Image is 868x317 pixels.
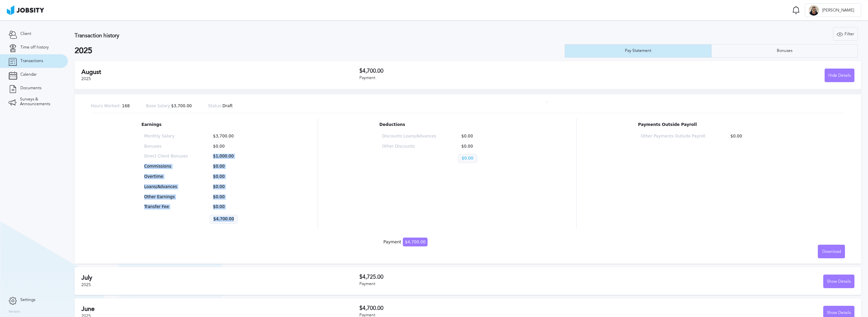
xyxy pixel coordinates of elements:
p: Payments Outside Payroll [638,123,794,127]
p: Other Earnings [144,195,188,200]
button: Download [818,245,845,258]
h2: July [81,274,359,281]
span: Hours Worked: [91,104,121,108]
p: $0.00 [210,174,253,179]
div: Pay Statement [622,49,655,53]
span: $4,700.00 [403,238,428,246]
span: [PERSON_NAME] [819,8,857,13]
div: G [809,5,819,16]
div: Payment [359,282,607,286]
h3: Transaction history [75,33,504,39]
p: Draft [208,104,233,109]
h3: $4,725.00 [359,274,607,280]
p: Commissions [144,164,188,169]
button: G[PERSON_NAME] [805,3,861,17]
p: $0.00 [458,144,512,149]
div: Show Details [824,275,854,288]
p: Overtime [144,174,188,179]
p: $4,700.00 [210,215,238,224]
span: Status: [208,104,222,108]
p: $0.00 [727,134,791,139]
p: $1,000.00 [210,154,253,159]
span: Documents [20,86,41,91]
p: Bonuses [144,144,188,149]
h3: $4,700.00 [359,305,607,311]
span: Client [20,32,31,36]
span: 2025 [81,282,91,287]
button: Pay Statement [565,44,711,58]
p: $0.00 [458,154,477,163]
span: Transactions [20,59,43,63]
p: Transfer Fee [144,205,188,209]
button: Show Details [823,275,854,288]
div: Payment [359,76,607,80]
span: Surveys & Announcements [20,97,59,107]
h3: $4,700.00 [359,68,607,74]
p: $0.00 [210,164,253,169]
p: Earnings [141,123,256,127]
p: $3,700.00 [210,134,253,139]
span: Base Salary: [146,104,171,108]
label: Version: [8,310,21,314]
p: Deductions [379,123,515,127]
p: Loans/Advances [144,185,188,189]
button: Filter [833,27,858,41]
div: Bonuses [773,49,796,53]
p: 168 [91,104,130,109]
p: Direct Client Bonuses [144,154,188,159]
p: $0.00 [210,185,253,189]
p: $0.00 [210,205,253,209]
span: Time off history [20,45,49,50]
span: Download [822,249,841,254]
img: ab4bad089aa723f57921c736e9817d99.png [7,5,44,15]
p: Monthly Salary [144,134,188,139]
p: Discounts Loans/Advances [382,134,436,139]
div: Filter [833,27,857,41]
span: 2025 [81,76,91,81]
h2: June [81,305,359,313]
p: $0.00 [458,134,512,139]
h2: 2025 [75,46,565,56]
div: Payment [383,240,428,245]
span: Calendar [20,72,37,77]
button: Hide Details [825,69,854,82]
span: Settings [20,298,35,302]
div: Hide Details [825,69,854,82]
button: Bonuses [711,44,858,58]
p: $0.00 [210,195,253,200]
h2: August [81,69,359,76]
p: Other Discounts [382,144,436,149]
p: $3,700.00 [146,104,192,109]
p: $0.00 [210,144,253,149]
p: Other Payments Outside Payroll [641,134,705,139]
